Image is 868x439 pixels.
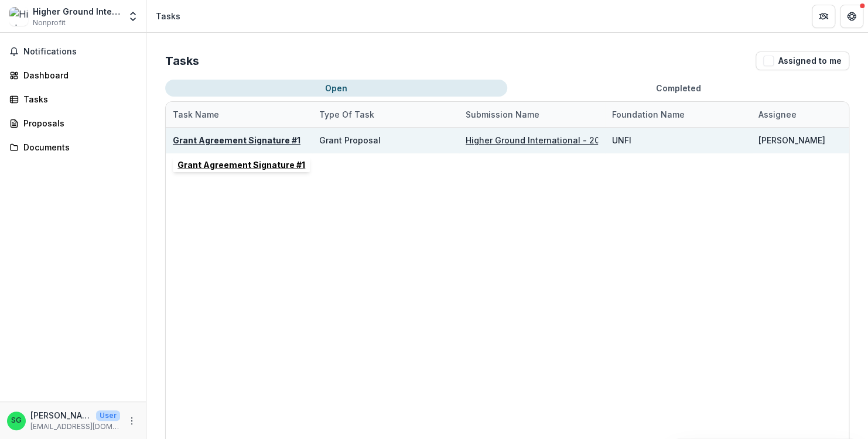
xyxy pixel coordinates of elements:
[125,414,139,428] button: More
[605,102,751,127] div: Foundation Name
[165,54,199,68] h2: Tasks
[151,8,185,25] nav: breadcrumb
[23,47,136,57] span: Notifications
[166,102,312,127] div: Task Name
[459,102,605,127] div: Submission Name
[33,5,120,18] div: Higher Ground International
[11,417,22,424] div: Suzanne Garvin
[166,108,226,121] div: Task Name
[23,93,132,105] div: Tasks
[756,52,849,70] button: Assigned to me
[23,69,132,81] div: Dashboard
[33,18,66,28] span: Nonprofit
[156,10,180,22] div: Tasks
[605,108,692,121] div: Foundation Name
[612,134,631,146] div: UNFI
[23,117,132,129] div: Proposals
[312,102,459,127] div: Type of Task
[507,80,849,97] button: Completed
[165,80,507,97] button: Open
[23,141,132,153] div: Documents
[125,5,141,28] button: Open entity switcher
[812,5,835,28] button: Partners
[173,135,300,145] a: Grant Agreement Signature #1
[9,7,28,26] img: Higher Ground International
[5,90,141,109] a: Tasks
[30,409,91,421] p: [PERSON_NAME]
[312,108,381,121] div: Type of Task
[5,114,141,133] a: Proposals
[5,138,141,157] a: Documents
[751,108,804,121] div: Assignee
[96,410,120,421] p: User
[30,421,120,432] p: [EMAIL_ADDRESS][DOMAIN_NAME]
[5,42,141,61] button: Notifications
[758,134,825,146] div: [PERSON_NAME]
[466,135,813,145] a: Higher Ground International - 2025 - UNFI Foundation Community Grants Application
[5,66,141,85] a: Dashboard
[319,134,381,146] div: Grant Proposal
[840,5,863,28] button: Get Help
[459,108,546,121] div: Submission Name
